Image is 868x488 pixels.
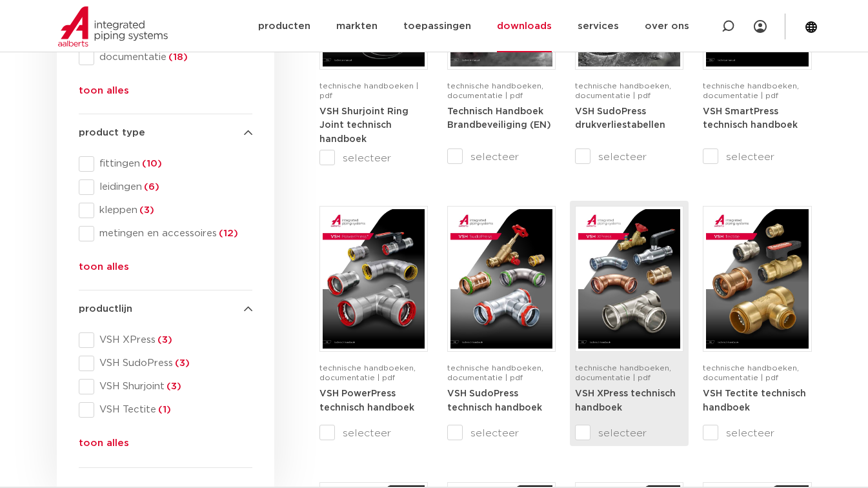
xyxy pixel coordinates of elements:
label: selecteer [703,149,811,165]
strong: Technisch Handboek Brandbeveiliging (EN) [447,107,551,130]
div: VSH Shurjoint(3) [79,379,252,394]
span: (3) [156,335,172,345]
strong: VSH XPress technisch handboek [575,389,676,412]
label: selecteer [447,149,556,165]
span: technische handboeken, documentatie | pdf [447,82,543,99]
span: (3) [137,205,154,215]
a: VSH Shurjoint Ring Joint technisch handboek [319,107,409,144]
a: VSH SmartPress technisch handboek [703,107,798,130]
label: selecteer [319,425,428,441]
div: metingen en accessoires(12) [79,226,252,241]
span: (3) [165,381,181,391]
label: selecteer [703,425,811,441]
button: toon alles [79,436,129,456]
strong: VSH SmartPress technisch handboek [703,107,798,130]
span: documentatie [94,51,252,64]
span: (12) [217,229,238,238]
span: technische handboeken, documentatie | pdf [575,82,671,99]
a: Technisch Handboek Brandbeveiliging (EN) [447,107,551,130]
div: VSH Tectite(1) [79,402,252,418]
span: fittingen [94,158,252,170]
strong: VSH Shurjoint Ring Joint technisch handboek [319,107,409,144]
a: VSH XPress technisch handboek [575,389,676,412]
div: VSH SudoPress(3) [79,356,252,371]
span: kleppen [94,204,252,217]
span: (6) [142,182,159,192]
button: toon alles [79,259,129,280]
strong: VSH SudoPress technisch handboek [447,389,542,412]
div: documentatie(18) [79,50,252,65]
strong: VSH Tectite technisch handboek [703,389,806,412]
img: VSH-PowerPress_A4TM_5008817_2024_3.1_NL-pdf.jpg [323,209,425,349]
span: technische handboeken, documentatie | pdf [575,364,671,381]
strong: VSH SudoPress drukverliestabellen [575,107,665,130]
span: technische handboeken, documentatie | pdf [703,82,799,99]
label: selecteer [319,150,428,166]
h4: product type [79,125,252,141]
span: VSH Tectite [94,403,252,416]
span: technische handboeken, documentatie | pdf [319,364,416,381]
span: technische handboeken | pdf [319,82,418,99]
span: technische handboeken, documentatie | pdf [447,364,543,381]
a: VSH SudoPress technisch handboek [447,389,542,412]
span: metingen en accessoires [94,227,252,240]
h4: productlijn [79,301,252,317]
span: (1) [156,405,171,414]
div: leidingen(6) [79,179,252,195]
img: VSH-Tectite_A4TM_5009376-2024-2.0_NL-pdf.jpg [706,209,808,349]
label: selecteer [575,425,683,441]
span: (10) [140,159,162,168]
label: selecteer [575,149,683,165]
span: (3) [173,358,190,368]
img: VSH-SudoPress_A4TM_5001604-2023-3.0_NL-pdf.jpg [450,209,552,349]
span: leidingen [94,181,252,194]
label: selecteer [447,425,556,441]
a: VSH Tectite technisch handboek [703,389,806,412]
span: VSH Shurjoint [94,380,252,393]
span: technische handboeken, documentatie | pdf [703,364,799,381]
img: VSH-XPress_A4TM_5008762_2025_4.1_NL-pdf.jpg [578,209,680,349]
button: toon alles [79,83,129,104]
div: kleppen(3) [79,203,252,218]
a: VSH PowerPress technisch handboek [319,389,414,412]
a: VSH SudoPress drukverliestabellen [575,107,665,130]
div: fittingen(10) [79,156,252,172]
div: VSH XPress(3) [79,332,252,348]
span: VSH SudoPress [94,357,252,370]
strong: VSH PowerPress technisch handboek [319,389,414,412]
span: (18) [167,52,188,62]
span: VSH XPress [94,334,252,347]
